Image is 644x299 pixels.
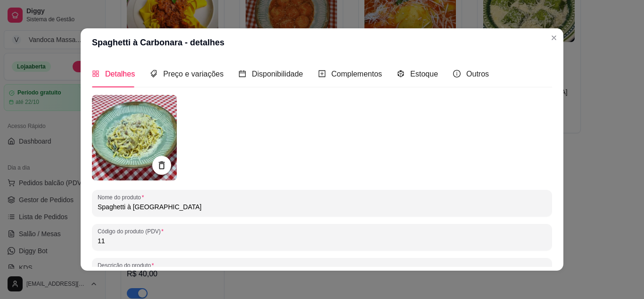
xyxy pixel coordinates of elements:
[98,227,167,235] label: Código do produto (PDV)
[239,70,246,77] span: calendar
[453,70,461,77] span: info-circle
[331,70,382,78] span: Complementos
[105,70,135,78] span: Detalhes
[92,70,99,77] span: appstore
[397,70,405,77] span: code-sandbox
[466,70,489,78] span: Outros
[98,261,157,269] label: Descrição do produto
[163,70,223,78] span: Preço e variações
[98,202,546,212] input: Nome do produto
[252,70,303,78] span: Disponibilidade
[318,70,326,77] span: plus-square
[150,70,157,77] span: tags
[92,95,177,180] img: produto
[81,28,563,57] header: Spaghetti à Carbonara - detalhes
[410,70,438,78] span: Estoque
[98,193,147,201] label: Nome do produto
[98,236,546,246] input: Código do produto (PDV)
[546,30,561,45] button: Close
